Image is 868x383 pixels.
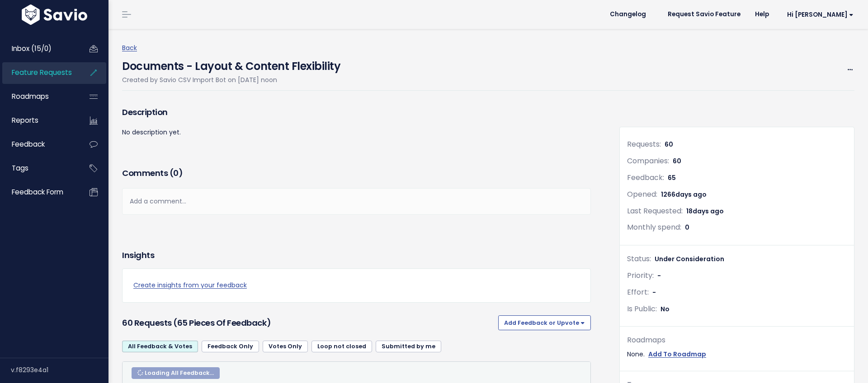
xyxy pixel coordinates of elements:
a: Roadmaps [2,86,75,107]
span: Effort: [627,287,649,297]
h3: Description [122,106,591,119]
button: Add Feedback or Upvote [498,315,591,330]
span: 18 [686,207,724,216]
h4: Documents - Layout & Content Flexibility [122,54,340,74]
a: Tags [2,158,75,179]
a: Loop not closed [311,341,372,352]
a: Feedback [2,134,75,155]
a: Feature Requests [2,62,75,83]
a: Help [748,8,776,21]
span: - [652,288,656,297]
a: Back [122,43,137,52]
a: Feedback Only [202,341,259,352]
a: Create insights from your feedback [133,280,580,291]
div: Roadmaps [627,334,847,347]
span: Priority: [627,270,654,281]
div: Add a comment... [122,188,591,215]
a: All Feedback & Votes [122,341,198,352]
span: days ago [693,207,724,216]
h3: 60 Requests (65 pieces of Feedback) [122,317,495,329]
a: Add To Roadmap [648,349,706,360]
img: logo-white.9d6f32f41409.svg [19,5,90,25]
span: 60 [673,157,681,166]
span: Requests: [627,139,661,149]
a: Request Savio Feature [660,8,748,21]
span: 65 [668,173,676,182]
a: Hi [PERSON_NAME] [776,8,861,22]
span: Changelog [610,11,646,18]
span: Companies: [627,156,669,166]
span: - [657,271,661,280]
a: Votes Only [263,341,308,352]
span: Hi [PERSON_NAME] [787,11,854,18]
a: Feedback form [2,182,75,203]
span: Tags [12,163,28,173]
a: Submitted by me [376,341,441,352]
h3: Comments ( ) [122,167,591,180]
span: Status: [627,254,651,264]
a: Inbox (15/0) [2,38,75,59]
span: days ago [675,190,707,199]
span: Feedback [12,139,45,149]
span: Under Consideration [655,254,724,263]
span: Reports [12,115,38,125]
span: Feature Requests [12,68,72,77]
span: Roadmaps [12,92,49,101]
span: Feedback form [12,187,63,197]
span: Last Requested: [627,206,683,216]
span: 0 [685,223,689,232]
div: v.f8293e4a1 [11,358,108,382]
span: Inbox (15/0) [12,44,52,53]
div: None. [627,349,847,360]
span: 1266 [661,190,707,199]
a: Reports [2,110,75,131]
span: No [660,305,670,314]
h3: Insights [122,249,154,262]
span: Opened: [627,189,657,199]
span: Monthly spend: [627,222,681,232]
span: 60 [665,140,673,149]
p: No description yet. [122,127,591,138]
span: 0 [173,167,179,179]
span: Feedback: [627,172,664,183]
span: Is Public: [627,304,657,314]
span: Created by Savio CSV Import Bot on [DATE] noon [122,75,277,84]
